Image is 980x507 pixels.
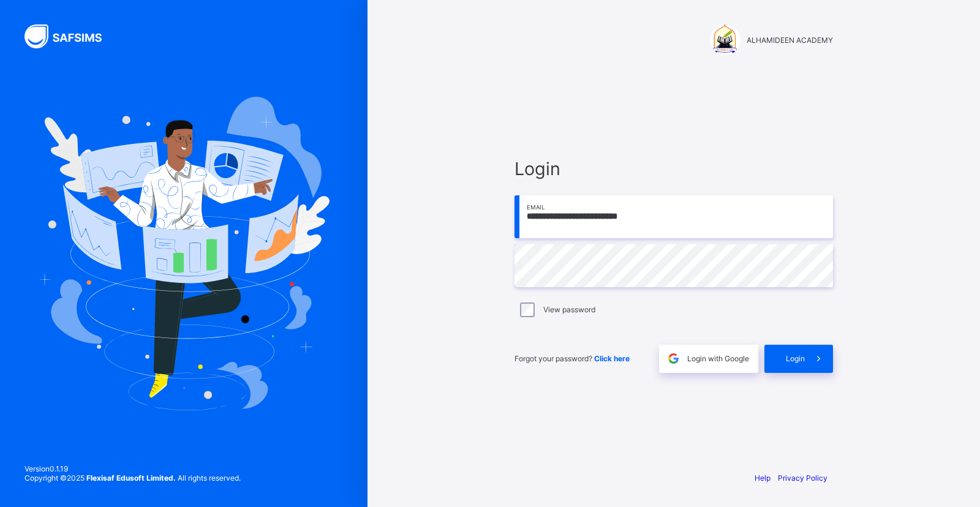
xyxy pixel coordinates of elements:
[24,473,241,483] span: Copyright © 2025 All rights reserved.
[514,354,630,363] span: Forgot your password?
[666,351,680,366] img: google.396cfc9801f0270233282035f929180a.svg
[778,473,827,483] a: Privacy Policy
[24,24,116,48] img: SAFSIMS Logo
[755,473,771,483] a: Help
[24,464,241,473] span: Version 0.1.19
[687,354,749,363] span: Login with Google
[747,36,833,45] span: ALHAMIDEEN ACADEMY
[38,97,330,410] img: Hero Image
[86,473,176,483] strong: Flexisaf Edusoft Limited.
[594,354,630,363] a: Click here
[786,354,805,363] span: Login
[543,305,595,314] label: View password
[514,158,833,179] span: Login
